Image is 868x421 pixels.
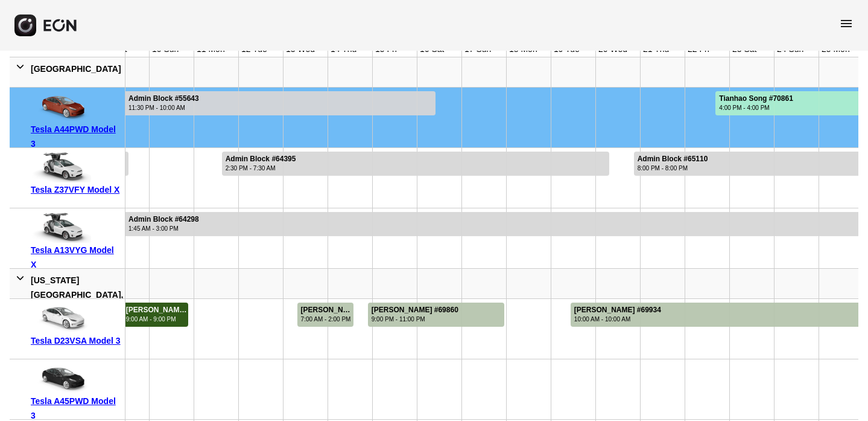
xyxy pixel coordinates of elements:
div: Tesla A44PWD Model 3 [31,122,121,151]
img: car [31,364,91,394]
div: 2:30 PM - 7:30 AM [226,164,296,173]
div: Tesla A13VYG Model X [31,243,121,272]
div: Tesla D23VSA Model 3 [31,333,121,348]
div: Rented for 4 days by Sheldon Goodridge Current status is completed [367,299,505,327]
div: Admin Block #65110 [638,155,708,164]
div: [PERSON_NAME] #69860 [372,306,458,315]
div: 9:00 AM - 9:00 PM [126,315,187,324]
span: menu [839,16,854,31]
div: [PERSON_NAME] #69111 [301,306,353,315]
div: Admin Block #55643 [128,94,199,103]
div: [PERSON_NAME] #68715 [126,306,187,315]
div: Rented for 2 days by Fisnik Bedrija Current status is completed [297,299,355,327]
img: car [31,92,91,122]
div: 11:30 PM - 10:00 AM [128,103,199,112]
div: [PERSON_NAME] #69934 [574,306,661,315]
div: Admin Block #64298 [128,215,199,224]
img: car [31,152,91,182]
div: Rented for 9 days by Admin Block Current status is rental [221,148,610,176]
div: Rented for 2 days by Hovhannes Grigoryan Current status is completed [122,299,189,327]
div: 4:00 PM - 4:00 PM [719,103,793,112]
div: [US_STATE][GEOGRAPHIC_DATA], [GEOGRAPHIC_DATA] [31,273,123,317]
div: Tianhao Song #70861 [719,94,793,103]
div: Tesla Z37VFY Model X [31,182,121,197]
div: 9:00 PM - 11:00 PM [372,315,458,324]
div: 10:00 AM - 10:00 AM [574,315,661,324]
div: 7:00 AM - 2:00 PM [301,315,353,324]
img: car [31,213,91,243]
img: car [31,303,91,333]
div: 8:00 PM - 8:00 PM [638,164,708,173]
div: 1:45 AM - 3:00 PM [128,224,199,233]
div: [GEOGRAPHIC_DATA] [31,62,121,76]
div: Admin Block #64395 [226,155,296,164]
